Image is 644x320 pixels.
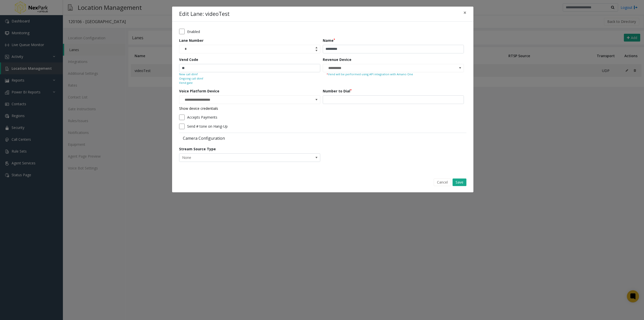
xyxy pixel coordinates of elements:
[187,115,217,120] label: Accepts Payments
[179,81,193,85] small: Vend gate
[179,77,203,81] small: Ongoing call dtmf
[179,57,198,62] label: Vend Code
[179,146,216,152] label: Stream Source Type
[179,135,321,141] label: Camera Configuration
[179,154,292,162] span: None
[327,72,460,77] small: Vend will be performed using API integration with Amano One
[323,88,352,94] label: Number to Dial
[187,29,200,34] label: Enabled
[453,179,466,186] button: Save
[179,72,198,77] small: New call dtmf
[179,38,204,43] label: Lane Number
[323,38,335,43] label: Name
[313,45,320,49] span: Increase value
[463,9,466,16] span: ×
[434,179,451,186] button: Cancel
[313,49,320,53] span: Decrease value
[179,10,230,18] h4: Edit Lane: videoTest
[460,7,470,19] button: Close
[187,124,228,129] label: Send # tone on Hang-Up
[179,106,218,111] a: Show device credentials
[323,57,351,62] label: Revenue Device
[179,88,219,94] label: Voice Platform Device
